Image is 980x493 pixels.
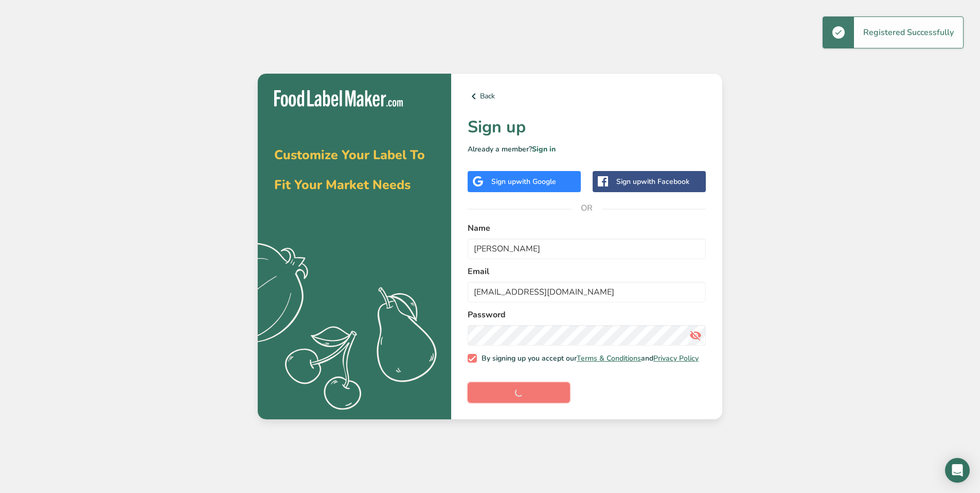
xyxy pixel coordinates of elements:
[468,265,706,278] label: Email
[641,177,689,186] span: with Facebook
[468,282,706,302] input: email@example.com
[468,144,706,155] p: Already a member?
[945,458,970,483] div: Open Intercom Messenger
[491,176,556,187] div: Sign up
[854,17,963,48] div: Registered Successfully
[274,146,425,194] span: Customize Your Label To Fit Your Market Needs
[274,90,403,107] img: Food Label Maker
[468,309,706,321] label: Password
[468,222,706,234] label: Name
[653,353,699,363] a: Privacy Policy
[468,90,706,103] a: Back
[616,176,689,187] div: Sign up
[477,354,699,363] span: By signing up you accept our and
[468,239,706,259] input: John Doe
[516,177,556,186] span: with Google
[577,353,641,363] a: Terms & Conditions
[468,115,706,140] h1: Sign up
[572,193,602,224] span: OR
[532,144,556,154] a: Sign in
